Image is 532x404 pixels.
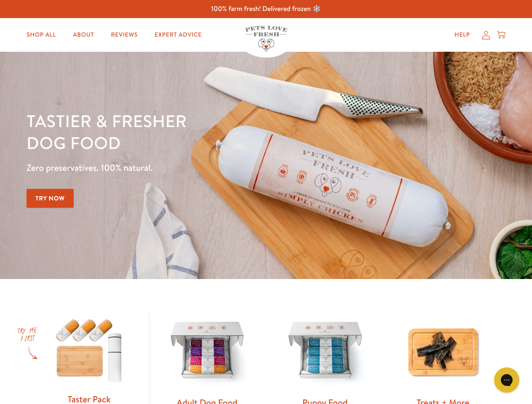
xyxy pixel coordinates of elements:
[27,110,346,154] h1: Tastier & fresher dog food
[27,189,74,208] a: Try Now
[245,26,287,51] img: Pets Love Fresh
[20,27,63,43] a: Shop All
[104,27,144,43] a: Reviews
[66,27,101,43] a: About
[27,160,346,175] p: Zero preservatives. 100% natural.
[448,27,477,43] a: Help
[490,364,524,396] iframe: Gorgias live chat messenger
[148,27,209,43] a: Expert Advice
